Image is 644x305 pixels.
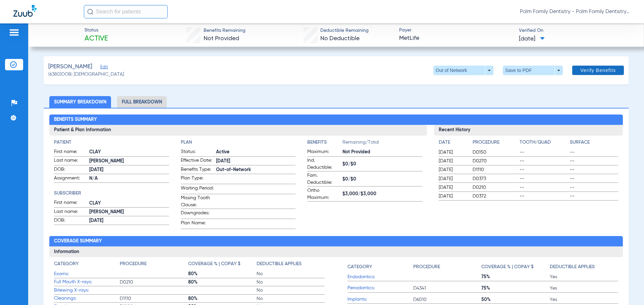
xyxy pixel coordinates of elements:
h4: Patient [54,139,169,146]
span: CLAY [89,149,169,156]
app-breakdown-title: Procedure [120,260,188,270]
span: [DATE] [439,149,467,156]
span: Payer [399,27,513,34]
h4: Coverage % | Copay $ [188,260,240,268]
h4: Deductible Applies [550,263,595,271]
span: Verify Benefits [580,68,616,73]
span: DOB: [54,166,87,174]
app-breakdown-title: Category [54,260,120,270]
app-breakdown-title: Subscriber [54,190,169,197]
span: Yes [550,274,618,280]
app-breakdown-title: Procedure [473,139,517,148]
span: Cleanings: [54,295,120,302]
span: Yes [550,296,618,303]
span: D4341 [413,285,482,292]
span: 75% [481,285,550,292]
span: Fam. Deductible: [307,172,340,186]
h4: Date [439,139,467,146]
app-breakdown-title: Plan [181,139,296,146]
span: 50% [481,296,550,303]
span: DOB: [54,217,87,225]
img: Search Icon [87,9,93,15]
span: Remaining/Total [342,139,422,148]
h4: Coverage % | Copay $ [481,263,534,271]
span: Plan Name: [181,220,214,229]
span: Ind. Deductible: [307,157,340,171]
span: Last name: [54,208,87,216]
span: Benefits Type: [181,166,214,174]
span: No [257,279,325,286]
input: Search for patients [84,5,168,18]
span: -- [520,166,568,173]
span: Endodontics: [347,274,413,281]
span: -- [520,193,568,200]
h3: Information [49,246,623,257]
span: D1110 [120,295,188,302]
app-breakdown-title: Surface [570,139,618,148]
span: [PERSON_NAME] [89,209,169,216]
span: -- [570,158,618,164]
span: -- [520,175,568,182]
span: -- [570,175,618,182]
span: [DATE] [439,158,467,164]
h2: Coverage Summary [49,236,623,247]
span: D6010 [413,296,482,303]
img: Zuub Logo [13,5,37,17]
span: D0210 [473,184,517,191]
span: Deductible Remaining [320,27,369,34]
button: Out of Network [433,66,493,75]
span: Palm Family Dentistry - Palm Family Dentistry - [GEOGRAPHIC_DATA] [520,8,631,15]
h4: Procedure [413,263,440,271]
span: Active [216,149,296,156]
span: 80% [188,279,257,286]
app-breakdown-title: Category [347,260,413,273]
span: N/A [89,175,169,182]
button: Verify Benefits [572,66,624,75]
span: D0210 [120,279,188,286]
h4: Category [54,260,78,268]
span: -- [520,149,568,156]
span: D0270 [473,158,517,164]
span: D1110 [473,166,517,173]
span: Bitewing X-rays: [54,287,120,294]
app-breakdown-title: Procedure [413,260,482,273]
span: First name: [54,199,87,207]
span: [PERSON_NAME] [89,158,169,165]
app-breakdown-title: Deductible Applies [550,260,618,273]
span: $0/$0 [342,176,422,183]
span: [PERSON_NAME] [48,63,92,71]
button: Save to PDF [503,66,563,75]
span: Yes [550,285,618,292]
span: -- [570,149,618,156]
h2: Benefits Summary [49,115,623,125]
span: Missing Tooth Clause: [181,195,214,209]
app-breakdown-title: Tooth/Quad [520,139,568,148]
h4: Benefits [307,139,342,146]
app-breakdown-title: Benefits [307,139,342,148]
img: hamburger-icon [9,28,19,36]
h4: Procedure [120,260,147,268]
span: Assignment: [54,175,87,183]
span: Waiting Period: [181,185,214,194]
span: Last name: [54,157,87,165]
li: Summary Breakdown [49,96,111,108]
span: Plan Type: [181,175,214,184]
span: -- [570,166,618,173]
span: -- [570,184,618,191]
span: Verified On [519,27,633,34]
span: (6380) DOB: [DEMOGRAPHIC_DATA] [48,71,124,78]
h4: Tooth/Quad [520,139,568,146]
app-breakdown-title: Date [439,139,467,148]
app-breakdown-title: Deductible Applies [257,260,325,270]
span: No Deductible [320,35,360,42]
span: D0373 [473,175,517,182]
span: Not Provided [342,149,422,156]
span: Active [85,34,108,44]
span: -- [570,193,618,200]
span: [DATE] [89,166,169,173]
span: [DATE] [439,184,467,191]
span: Implants: [347,296,413,303]
span: $3,000/$3,000 [342,190,422,198]
span: D0372 [473,193,517,200]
